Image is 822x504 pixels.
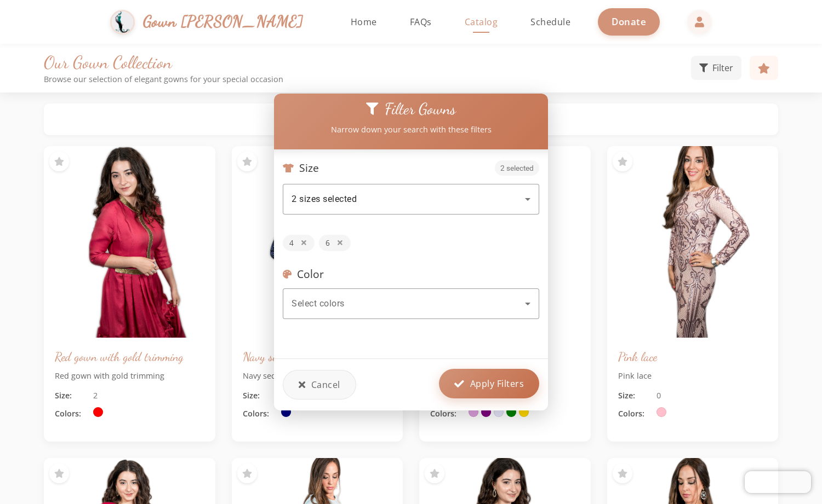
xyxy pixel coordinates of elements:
span: 2 selected [495,160,539,176]
span: 6 [326,237,330,248]
span: 2 sizes selected [292,194,357,204]
p: Narrow down your search with these filters [277,124,545,136]
span: Select colors [292,298,345,309]
iframe: Chatra live chat [745,471,811,493]
span: 4 [289,237,294,248]
span: Size [299,161,319,174]
span: Cancel [311,378,340,391]
span: Apply Filters [470,377,524,390]
button: Apply Filters [439,369,539,398]
button: Cancel [283,370,356,399]
span: Filter Gowns [385,100,456,119]
span: Color [297,268,324,280]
